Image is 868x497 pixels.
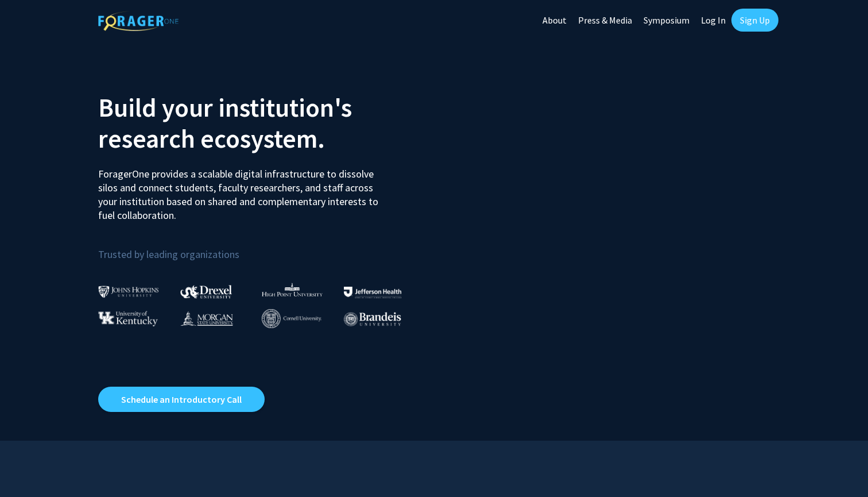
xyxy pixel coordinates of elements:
[98,11,179,31] img: ForagerOne Logo
[344,287,401,298] img: Thomas Jefferson University
[262,283,323,296] img: High Point University
[180,285,232,298] img: Drexel University
[731,9,778,32] a: Sign Up
[98,311,158,326] img: University of Kentucky
[98,159,386,222] p: ForagerOne provides a scalable digital infrastructure to dissolve silos and connect students, fac...
[98,387,265,412] a: Opens in a new tab
[98,286,159,298] img: Johns Hopkins University
[262,309,321,328] img: Cornell University
[180,311,233,326] img: Morgan State University
[98,232,425,263] p: Trusted by leading organizations
[344,312,401,326] img: Brandeis University
[98,92,425,154] h2: Build your institution's research ecosystem.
